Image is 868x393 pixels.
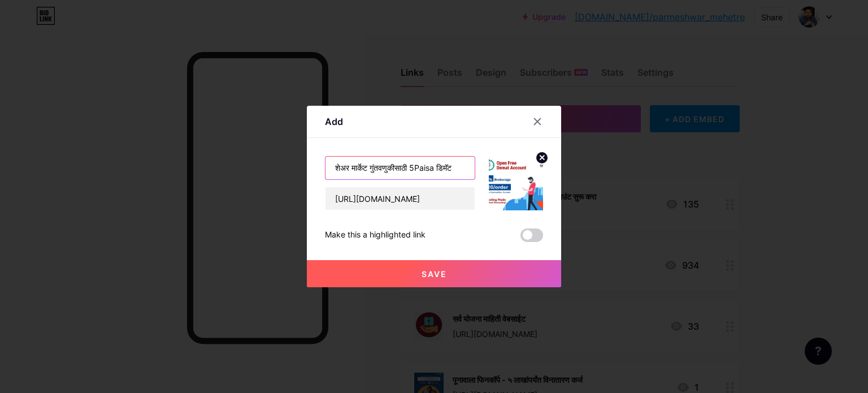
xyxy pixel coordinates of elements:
[325,157,475,179] input: Title
[422,269,447,279] span: Save
[325,228,426,242] div: Make this a highlighted link
[489,156,543,210] img: link_thumbnail
[325,115,343,128] div: Add
[325,187,475,210] input: URL
[307,260,561,287] button: Save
